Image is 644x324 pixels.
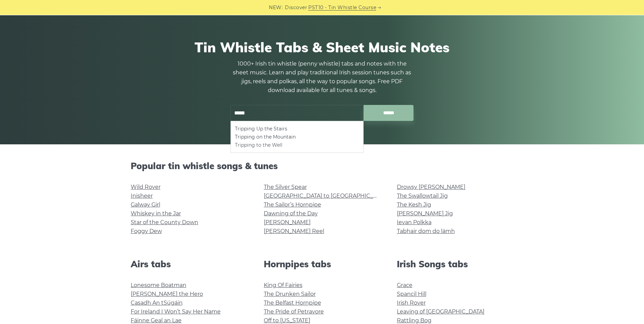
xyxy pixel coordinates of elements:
a: King Of Fairies [264,282,302,288]
a: Wild Rover [131,184,161,190]
a: PST10 - Tin Whistle Course [308,4,376,12]
h2: Popular tin whistle songs & tunes [131,161,514,171]
a: Drowsy [PERSON_NAME] [397,184,465,190]
a: The Pride of Petravore [264,308,324,315]
a: [PERSON_NAME] Reel [264,228,324,234]
span: Discover [285,4,307,12]
p: 1000+ Irish tin whistle (penny whistle) tabs and notes with the sheet music. Learn and play tradi... [231,59,414,95]
a: [PERSON_NAME] [264,219,311,226]
a: Foggy Dew [131,228,162,234]
a: For Ireland I Won’t Say Her Name [131,308,221,315]
a: Dawning of the Day [264,210,318,217]
a: The Belfast Hornpipe [264,300,321,306]
a: Off to [US_STATE] [264,317,310,324]
h2: Irish Songs tabs [397,259,514,269]
h1: Tin Whistle Tabs & Sheet Music Notes [131,39,514,55]
a: Galway Girl [131,201,160,208]
a: Lonesome Boatman [131,282,186,288]
li: Tripping Up the Stairs [235,125,359,133]
li: Tripping on the Mountain [235,133,359,141]
a: The Sailor’s Hornpipe [264,201,321,208]
span: NEW: [269,4,283,12]
a: Casadh An tSúgáin [131,300,183,306]
a: [GEOGRAPHIC_DATA] to [GEOGRAPHIC_DATA] [264,193,389,199]
a: Irish Rover [397,300,426,306]
a: Tabhair dom do lámh [397,228,455,234]
a: The Swallowtail Jig [397,193,448,199]
a: Fáinne Geal an Lae [131,317,182,324]
a: Inisheer [131,193,153,199]
a: [PERSON_NAME] the Hero [131,291,203,297]
a: The Drunken Sailor [264,291,316,297]
a: [PERSON_NAME] Jig [397,210,453,217]
a: Spancil Hill [397,291,426,297]
a: The Kesh Jig [397,201,431,208]
a: Ievan Polkka [397,219,431,226]
a: Whiskey in the Jar [131,210,181,217]
a: Leaving of [GEOGRAPHIC_DATA] [397,308,484,315]
h2: Airs tabs [131,259,247,269]
li: Tripping to the Well [235,141,359,149]
a: Star of the County Down [131,219,198,226]
a: Grace [397,282,412,288]
a: The Silver Spear [264,184,307,190]
h2: Hornpipes tabs [264,259,381,269]
a: Rattling Bog [397,317,431,324]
